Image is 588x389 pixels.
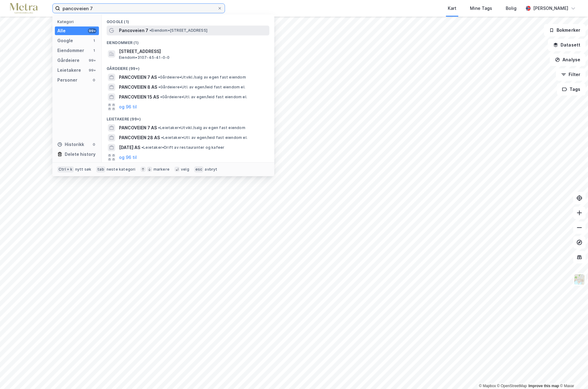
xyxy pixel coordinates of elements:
[544,24,586,36] button: Bokmerker
[119,93,159,101] span: PANCOVEIEN 15 AS
[153,167,169,172] div: markere
[102,61,274,72] div: Gårdeiere (99+)
[548,39,586,51] button: Datasett
[92,78,96,83] div: 0
[194,166,204,172] div: esc
[119,124,157,132] span: PANCOVEIEN 7 AS
[479,384,496,388] a: Mapbox
[57,76,77,84] div: Personer
[158,125,160,130] span: •
[181,167,189,172] div: velg
[75,167,92,172] div: nytt søk
[57,166,74,172] div: Ctrl + k
[533,5,568,12] div: [PERSON_NAME]
[57,67,81,74] div: Leietakere
[119,48,267,55] span: [STREET_ADDRESS]
[161,135,247,140] span: Leietaker • Utl. av egen/leid fast eiendom el.
[141,145,224,150] span: Leietaker • Drift av restauranter og kafeer
[88,28,96,33] div: 99+
[102,14,274,26] div: Google (1)
[149,28,207,33] span: Eiendom • [STREET_ADDRESS]
[557,83,586,95] button: Tags
[158,85,245,90] span: Gårdeiere • Utl. av egen/leid fast eiendom el.
[557,359,588,389] div: Kontrollprogram for chat
[470,5,492,12] div: Mine Tags
[92,48,96,53] div: 1
[205,167,217,172] div: avbryt
[57,37,73,44] div: Google
[119,55,169,60] span: Eiendom • 3107-45-41-0-0
[102,112,274,123] div: Leietakere (99+)
[57,19,99,24] div: Kategori
[57,27,66,34] div: Alle
[448,5,456,12] div: Kart
[65,151,96,158] div: Delete history
[550,54,586,66] button: Analyse
[158,125,245,130] span: Leietaker • Utvikl./salg av egen fast eiendom
[57,47,84,54] div: Eiendommer
[161,135,163,140] span: •
[10,3,38,14] img: metra-logo.256734c3b2bbffee19d4.png
[119,74,157,81] span: PANCOVEIEN 7 AS
[119,27,148,34] span: Pancoveien 7
[119,144,140,151] span: [DATE] AS
[57,141,84,148] div: Historikk
[107,167,136,172] div: neste kategori
[149,28,151,33] span: •
[574,274,585,285] img: Z
[529,384,559,388] a: Improve this map
[141,145,143,150] span: •
[160,95,247,99] span: Gårdeiere • Utl. av egen/leid fast eiendom el.
[102,35,274,47] div: Eiendommer (1)
[119,154,137,161] button: og 96 til
[158,85,160,89] span: •
[119,134,160,141] span: PANCOVEIEN 28 AS
[158,75,246,80] span: Gårdeiere • Utvikl./salg av egen fast eiendom
[119,83,157,91] span: PANCOVEIEN 8 AS
[557,359,588,389] iframe: Chat Widget
[92,142,96,147] div: 0
[60,4,217,13] input: Søk på adresse, matrikkel, gårdeiere, leietakere eller personer
[92,38,96,43] div: 1
[96,166,105,172] div: tab
[57,57,80,64] div: Gårdeiere
[88,58,96,63] div: 99+
[160,95,162,99] span: •
[497,384,527,388] a: OpenStreetMap
[556,68,586,81] button: Filter
[506,5,517,12] div: Bolig
[88,68,96,73] div: 99+
[158,75,160,79] span: •
[119,103,137,111] button: og 96 til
